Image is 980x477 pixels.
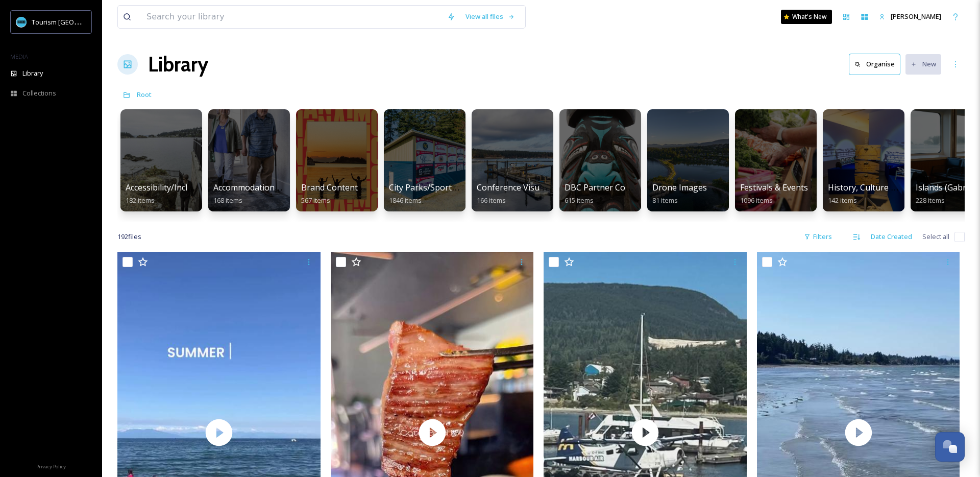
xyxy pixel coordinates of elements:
[141,6,442,28] input: Search your library
[117,232,141,242] span: 192 file s
[36,460,66,472] a: Privacy Policy
[874,7,946,27] a: [PERSON_NAME]
[213,183,304,205] a: Accommodations by Biz168 items
[740,196,773,205] span: 1096 items
[126,182,212,193] span: Accessibility/Inclusivity
[477,182,550,193] span: Conference Visuals
[460,7,520,27] a: View all files
[652,183,707,205] a: Drone Images81 items
[301,182,358,193] span: Brand Content
[389,196,422,205] span: 1846 items
[935,432,965,462] button: Open Chat
[922,232,949,242] span: Select all
[301,183,358,205] a: Brand Content567 items
[126,196,155,205] span: 182 items
[652,182,707,193] span: Drone Images
[891,12,941,21] span: [PERSON_NAME]
[849,54,905,75] a: Organise
[828,182,936,193] span: History, Culture & Shopping
[477,196,506,205] span: 166 items
[565,182,650,193] span: DBC Partner Contrent
[849,54,900,75] button: Organise
[137,90,152,99] span: Root
[866,227,917,247] div: Date Created
[10,53,28,60] span: MEDIA
[828,196,857,205] span: 142 items
[905,54,941,74] button: New
[22,68,43,78] span: Library
[126,183,212,205] a: Accessibility/Inclusivity182 items
[301,196,330,205] span: 567 items
[389,183,482,205] a: City Parks/Sport Images1846 items
[213,196,242,205] span: 168 items
[781,10,832,24] a: What's New
[137,88,152,101] a: Root
[565,196,594,205] span: 615 items
[916,196,945,205] span: 228 items
[565,183,650,205] a: DBC Partner Contrent615 items
[828,183,936,205] a: History, Culture & Shopping142 items
[213,182,304,193] span: Accommodations by Biz
[16,17,27,27] img: tourism_nanaimo_logo.jpeg
[36,463,66,470] span: Privacy Policy
[32,17,123,27] span: Tourism [GEOGRAPHIC_DATA]
[799,227,837,247] div: Filters
[652,196,678,205] span: 81 items
[389,182,482,193] span: City Parks/Sport Images
[477,183,550,205] a: Conference Visuals166 items
[740,183,808,205] a: Festivals & Events1096 items
[22,88,56,98] span: Collections
[740,182,808,193] span: Festivals & Events
[148,49,208,80] a: Library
